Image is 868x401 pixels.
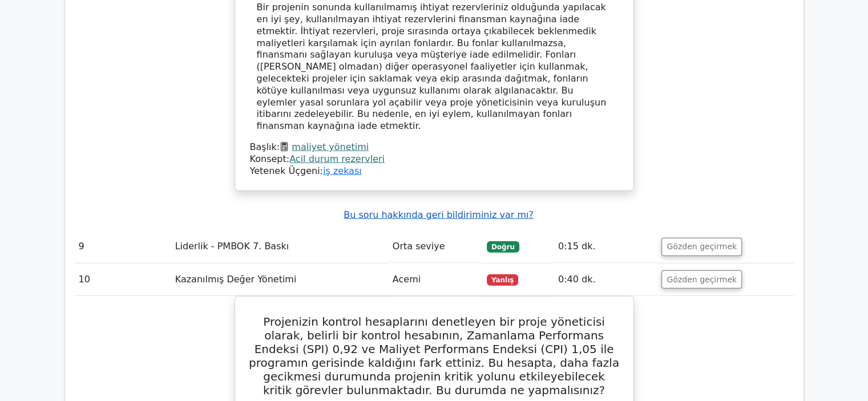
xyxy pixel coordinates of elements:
[491,243,515,251] font: Doğru
[323,165,362,176] a: iş zekası
[661,238,742,256] button: Gözden geçirmek
[250,165,323,176] font: Yetenek Üçgeni:
[79,241,84,252] font: 9
[558,241,596,252] font: 0:15 dk.
[257,2,607,131] font: Bir projenin sonunda kullanılmamış ihtiyat rezervleriniz olduğunda yapılacak en iyi şey, kullanıl...
[667,275,737,284] font: Gözden geçirmek
[175,241,289,252] font: Liderlik - PMBOK 7. Baskı
[491,276,514,284] font: Yanlış
[289,153,385,164] a: Acil durum rezervleri
[344,209,534,220] a: Bu soru hakkında geri bildiriminiz var mı?
[558,274,596,285] font: 0:40 dk.
[292,141,369,152] a: maliyet yönetimi
[249,315,619,397] font: Projenizin kontrol hesaplarını denetleyen bir proje yöneticisi olarak, belirli bir kontrol hesabı...
[79,274,90,285] font: 10
[393,241,445,252] font: Orta seviye
[667,242,737,252] font: Gözden geçirmek
[250,153,290,164] font: Konsept:
[175,274,297,285] font: Kazanılmış Değer Yönetimi
[250,141,280,152] font: Başlık:
[393,274,421,285] font: Acemi
[661,270,742,289] button: Gözden geçirmek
